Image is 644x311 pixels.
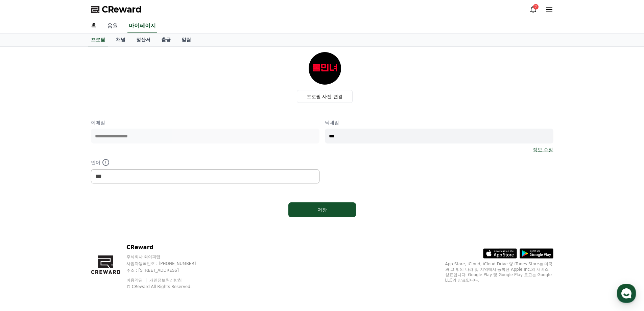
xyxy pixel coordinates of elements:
[156,34,176,46] a: 출금
[104,225,113,230] span: 설정
[87,215,130,231] a: 설정
[288,202,356,217] button: 저장
[91,4,142,15] a: CReward
[62,225,70,230] span: 대화
[297,90,353,103] label: 프로필 사진 변경
[529,5,537,14] a: 2
[86,19,102,33] a: 홈
[325,119,553,126] p: 닉네임
[21,225,25,230] span: 홈
[302,206,342,213] div: 저장
[533,4,539,9] div: 2
[102,4,142,15] span: CReward
[126,284,209,289] p: © CReward All Rights Reserved.
[131,34,156,46] a: 정산서
[127,19,157,33] a: 마이페이지
[88,34,108,46] a: 프로필
[91,119,319,126] p: 이메일
[111,34,131,46] a: 채널
[91,158,319,166] p: 언어
[309,52,341,85] img: profile_image
[102,19,123,33] a: 음원
[126,243,209,251] p: CReward
[126,268,209,273] p: 주소 : [STREET_ADDRESS]
[126,261,209,266] p: 사업자등록번호 : [PHONE_NUMBER]
[45,215,87,231] a: 대화
[126,254,209,260] p: 주식회사 와이피랩
[176,34,196,46] a: 알림
[2,215,45,231] a: 홈
[126,278,148,283] a: 이용약관
[445,261,553,283] p: App Store, iCloud, iCloud Drive 및 iTunes Store는 미국과 그 밖의 나라 및 지역에서 등록된 Apple Inc.의 서비스 상표입니다. Goo...
[533,146,553,153] a: 정보 수정
[149,278,182,283] a: 개인정보처리방침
